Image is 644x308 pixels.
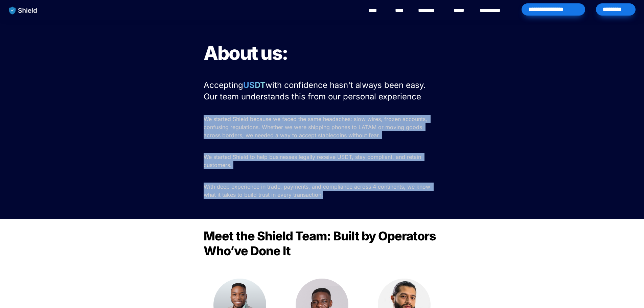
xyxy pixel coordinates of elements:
span: About us: [204,42,288,65]
span: With deep experience in trade, payments, and compliance across 4 continents, we know what it take... [204,183,432,198]
strong: USDT [243,80,266,90]
span: We started Shield to help businesses legally receive USDT, stay compliant, and retain customers. [204,153,423,168]
span: Accepting [204,80,243,90]
span: with confidence hasn't always been easy. Our team understands this from our personal experience [204,80,428,101]
span: We started Shield because we faced the same headaches: slow wires, frozen accounts, confusing reg... [204,116,429,139]
span: Meet the Shield Team: Built by Operators Who’ve Done It [204,229,438,258]
img: website logo [6,3,41,18]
